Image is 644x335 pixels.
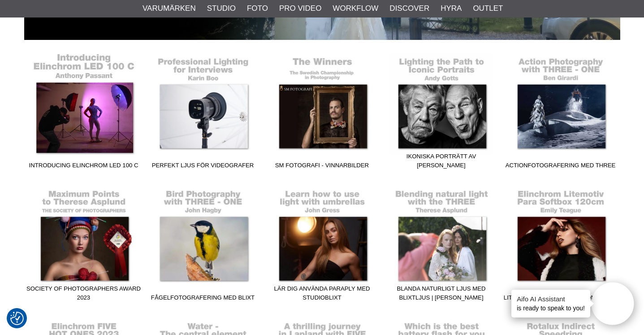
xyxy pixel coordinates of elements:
a: Discover [389,3,429,14]
a: Ikoniska porträtt av [PERSON_NAME] [382,52,501,173]
a: Introducing Elinchrom LED 100 C [24,52,143,173]
span: Actionfotografering med THREE [501,161,620,173]
a: Actionfotografering med THREE [501,52,620,173]
a: Pro Video [279,3,321,14]
img: Revisit consent button [10,312,24,325]
a: Litemotiv Para 120 - [PERSON_NAME] [501,184,620,305]
span: Ikoniska porträtt av [PERSON_NAME] [382,152,501,173]
span: Introducing Elinchrom LED 100 C [24,161,143,173]
span: Fågelfotografering med blixt [143,293,263,305]
a: Outlet [473,3,503,14]
a: Hyra [441,3,462,14]
span: Lär dig använda paraply med studioblixt [263,284,382,305]
span: SM Fotografi - Vinnarbilder [263,161,382,173]
a: Varumärken [143,3,196,14]
a: Lär dig använda paraply med studioblixt [263,184,382,305]
a: Foto [247,3,268,14]
span: Perfekt ljus för videografer [143,161,263,173]
span: Society of photographers Award 2023 [24,284,143,305]
h4: Aifo AI Assistant [517,294,585,304]
span: Blanda naturligt ljus med blixtljus | [PERSON_NAME] [382,284,501,305]
a: Society of photographers Award 2023 [24,184,143,305]
a: SM Fotografi - Vinnarbilder [263,52,382,173]
a: Blanda naturligt ljus med blixtljus | [PERSON_NAME] [382,184,501,305]
button: Samtyckesinställningar [10,310,24,326]
span: Litemotiv Para 120 - [PERSON_NAME] [501,293,620,305]
a: Fågelfotografering med blixt [143,184,263,305]
a: Workflow [333,3,378,14]
a: Studio [207,3,236,14]
a: Perfekt ljus för videografer [143,52,263,173]
div: is ready to speak to you! [511,290,590,318]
